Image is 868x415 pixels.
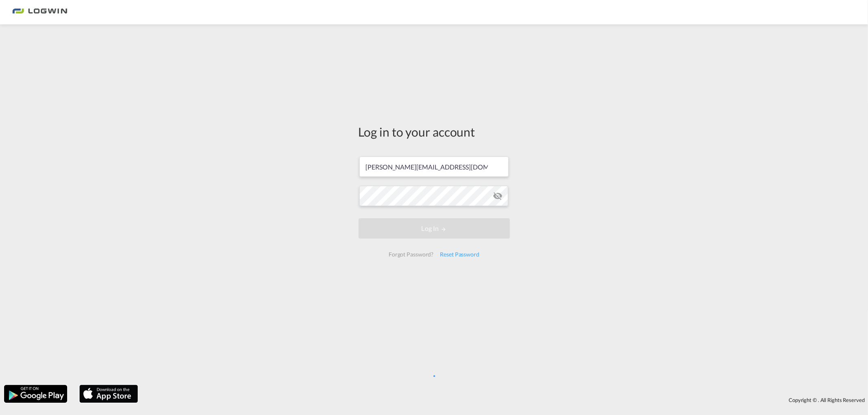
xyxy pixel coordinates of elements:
[3,384,68,404] img: google.png
[359,123,510,140] div: Log in to your account
[12,3,67,22] img: 2761ae10d95411efa20a1f5e0282d2d7.png
[142,393,868,407] div: Copyright © . All Rights Reserved
[359,218,510,239] button: LOGIN
[385,247,437,262] div: Forgot Password?
[493,191,503,201] md-icon: icon-eye-off
[437,247,483,262] div: Reset Password
[359,156,509,177] input: Enter email/phone number
[79,384,139,404] img: apple.png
